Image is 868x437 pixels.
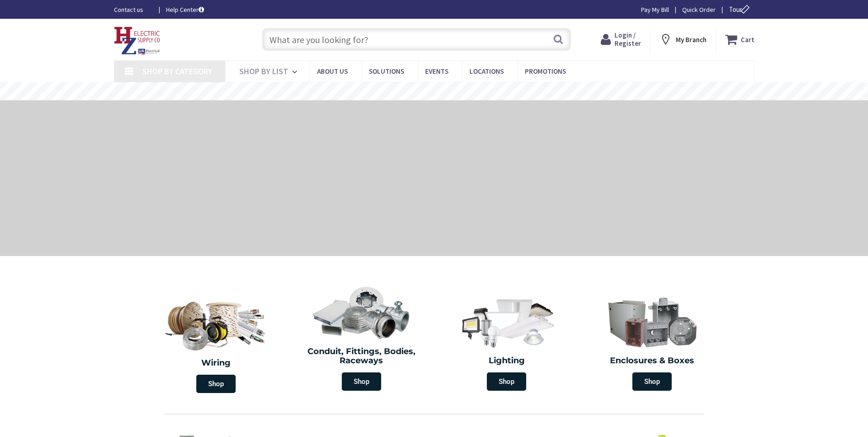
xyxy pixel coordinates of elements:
[239,66,288,76] span: Shop By List
[114,5,151,14] a: Contact us
[369,67,404,76] span: Solutions
[469,67,504,76] span: Locations
[641,5,669,14] a: Pay My Bill
[262,28,571,51] input: What are you looking for?
[586,356,718,366] h2: Enclosures & Boxes
[729,5,752,14] span: Tour
[114,27,161,55] img: HZ Electric Supply
[725,31,755,48] a: Cart
[487,372,526,391] span: Shop
[425,67,448,76] span: Events
[296,347,427,366] h2: Conduit, Fittings, Bodies, Raceways
[659,31,706,48] div: My Branch
[601,31,641,48] a: Login / Register
[291,281,432,395] a: Conduit, Fittings, Bodies, Raceways Shop
[142,66,212,76] span: Shop By Category
[615,31,641,48] span: Login / Register
[632,372,672,391] span: Shop
[437,290,577,395] a: Lighting Shop
[342,372,381,391] span: Shop
[741,31,755,48] strong: Cart
[196,375,236,393] span: Shop
[144,290,289,398] a: Wiring Shop
[148,359,285,368] h2: Wiring
[525,67,566,76] span: Promotions
[682,5,716,14] a: Quick Order
[582,290,722,395] a: Enclosures & Boxes Shop
[441,356,573,366] h2: Lighting
[166,5,204,14] a: Help Center
[676,35,706,44] strong: My Branch
[317,67,348,76] span: About Us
